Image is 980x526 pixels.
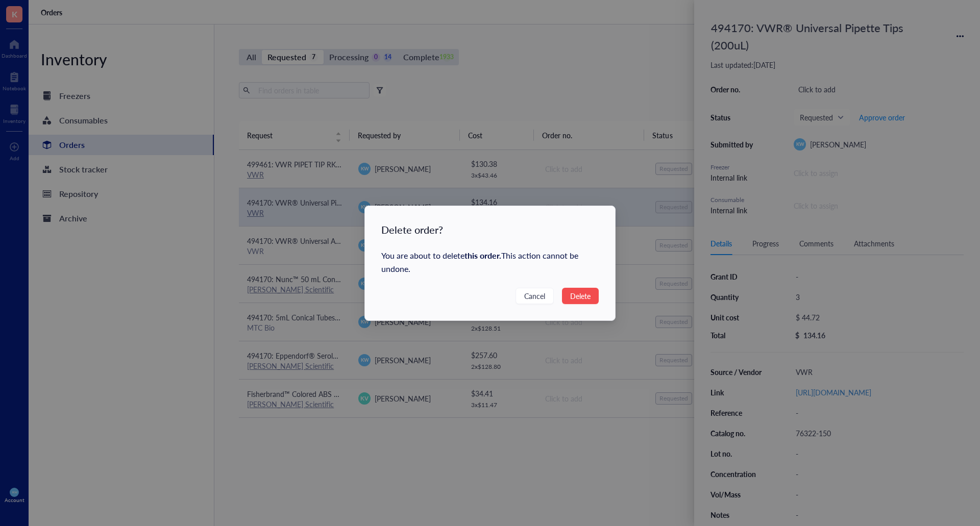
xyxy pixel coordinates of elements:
div: Delete order? [381,222,443,237]
button: Delete [562,288,599,304]
span: Cancel [524,290,545,302]
span: Delete [570,290,591,302]
strong: this order . [464,249,501,261]
button: Cancel [516,288,554,304]
div: You are about to delete This action cannot be undone. [381,249,599,275]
